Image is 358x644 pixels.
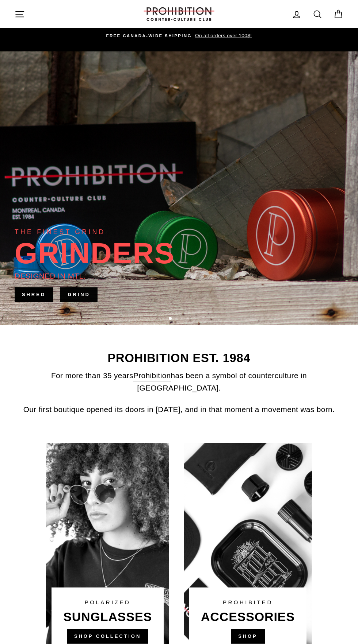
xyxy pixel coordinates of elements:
button: 1 [169,317,172,321]
div: GRINDERS [15,239,175,268]
p: For more than 35 years has been a symbol of counterculture in [GEOGRAPHIC_DATA]. [15,369,343,394]
h2: PROHIBITION EST. 1984 [15,352,343,364]
span: On all orders over 100$! [193,33,252,38]
button: 4 [187,317,191,321]
a: FREE CANADA-WIDE SHIPPING On all orders over 100$! [16,32,342,40]
a: SHRED [15,287,53,302]
a: GRIND [60,287,97,302]
p: Our first boutique opened its doors in [DATE], and in that moment a movement was born. [15,403,343,415]
a: Prohibition [133,369,171,382]
button: 2 [175,317,179,321]
div: DESIGNED IN MTL. [15,270,86,282]
div: THE FINEST GRIND [15,227,105,237]
span: FREE CANADA-WIDE SHIPPING [106,34,192,38]
button: 3 [181,317,185,321]
img: PROHIBITION COUNTER-CULTURE CLUB [142,7,216,21]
